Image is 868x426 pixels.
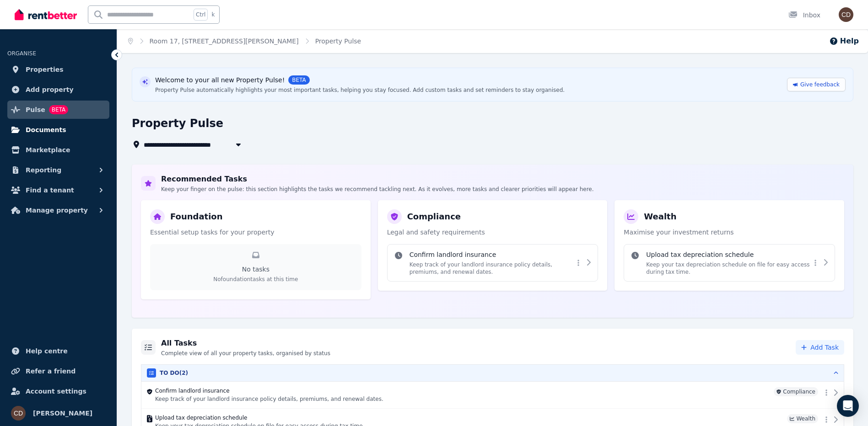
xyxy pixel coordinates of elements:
[26,185,74,196] span: Find a tenant
[288,75,309,85] span: BETA
[155,414,783,421] h4: Upload tax depreciation schedule
[194,9,208,21] span: Ctrl
[7,342,109,360] a: Help centre
[407,210,461,223] h3: Compliance
[829,36,859,47] button: Help
[796,340,844,355] button: Add Task
[15,8,77,21] img: RentBetter
[117,29,372,53] nav: Breadcrumb
[26,124,66,135] span: Documents
[7,60,109,79] a: Properties
[26,84,74,95] span: Add property
[774,387,818,396] span: Compliance
[646,261,811,276] p: Keep your tax depreciation schedule on file for easy access during tax time.
[315,37,361,45] a: Property Pulse
[155,387,770,394] h4: Confirm landlord insurance
[26,64,64,75] span: Properties
[7,161,109,179] button: Reporting
[7,201,109,219] button: Manage property
[822,387,831,398] button: More options
[646,250,811,259] h4: Upload tax depreciation schedule
[161,350,330,357] p: Complete view of all your property tasks, organised by status
[7,101,109,119] a: PulseBETA
[810,343,839,352] span: Add Task
[7,181,109,199] button: Find a tenant
[33,408,92,419] span: [PERSON_NAME]
[7,141,109,159] a: Marketplace
[26,104,45,115] span: Pulse
[160,369,188,377] h3: TO DO ( 2 )
[7,80,109,99] a: Add property
[26,386,86,397] span: Account settings
[26,366,75,377] span: Refer a friend
[787,78,846,91] a: Give feedback
[387,244,598,282] div: Confirm landlord insuranceKeep track of your landlord insurance policy details, premiums, and ren...
[410,261,574,276] p: Keep track of your landlord insurance policy details, premiums, and renewal dates.
[26,144,70,155] span: Marketplace
[839,7,853,22] img: craig dissinger
[837,395,859,417] div: Open Intercom Messenger
[7,362,109,380] a: Refer a friend
[141,365,844,381] button: TO DO(2)
[787,414,818,423] span: Wealth
[211,11,215,18] span: k
[387,228,598,237] p: Legal and safety requirements
[822,414,831,425] button: More options
[132,116,223,131] h1: Property Pulse
[155,75,285,85] span: Welcome to your all new Property Pulse!
[800,81,840,88] span: Give feedback
[157,276,354,283] p: No foundation tasks at this time
[26,165,61,176] span: Reporting
[788,11,820,20] div: Inbox
[155,395,770,403] p: Keep track of your landlord insurance policy details, premiums, and renewal dates.
[7,382,109,400] a: Account settings
[26,346,68,357] span: Help centre
[150,228,361,237] p: Essential setup tasks for your property
[7,121,109,139] a: Documents
[624,228,835,237] p: Maximise your investment returns
[157,265,354,274] p: No tasks
[26,205,88,216] span: Manage property
[410,250,574,259] h4: Confirm landlord insurance
[811,257,820,268] button: More options
[574,257,583,268] button: More options
[150,37,299,45] a: Room 17, [STREET_ADDRESS][PERSON_NAME]
[11,406,26,421] img: craig dissinger
[161,174,594,185] h2: Recommended Tasks
[170,210,223,223] h3: Foundation
[7,50,36,57] span: ORGANISE
[161,186,594,193] p: Keep your finger on the pulse: this section highlights the tasks we recommend tackling next. As i...
[161,338,330,349] h2: All Tasks
[49,105,68,114] span: BETA
[644,210,676,223] h3: Wealth
[155,86,565,94] div: Property Pulse automatically highlights your most important tasks, helping you stay focused. Add ...
[624,244,835,282] div: Upload tax depreciation scheduleKeep your tax depreciation schedule on file for easy access durin...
